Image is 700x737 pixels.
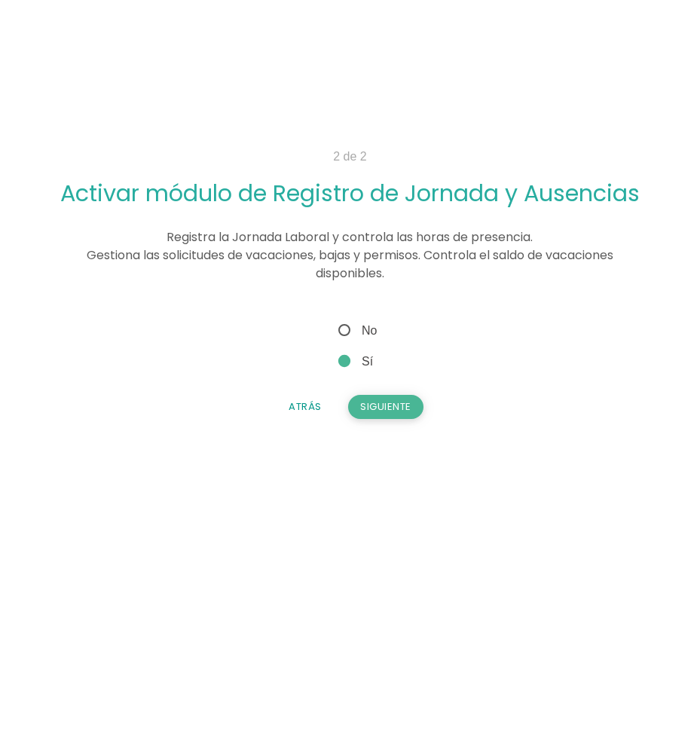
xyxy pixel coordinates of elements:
span: No [335,321,377,340]
p: 2 de 2 [53,148,648,166]
button: Siguiente [348,395,423,419]
h2: Activar módulo de Registro de Jornada y Ausencias [53,181,648,206]
span: Sí [335,352,373,371]
button: Atrás [277,395,334,419]
span: Registra la Jornada Laboral y controla las horas de presencia. Gestiona las solicitudes de vacaci... [87,228,613,282]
